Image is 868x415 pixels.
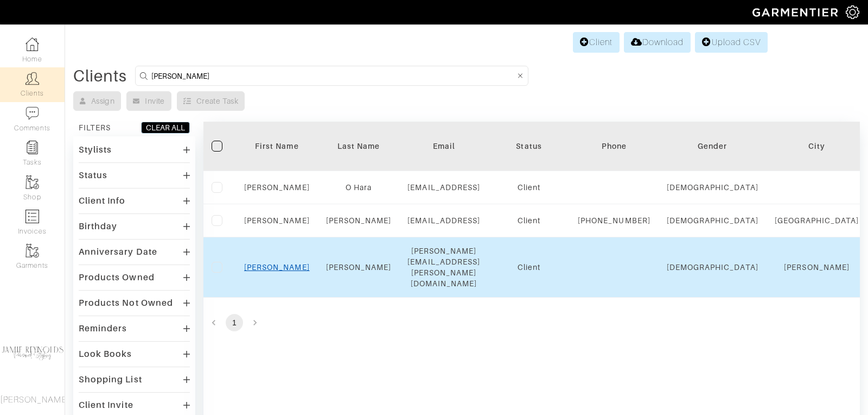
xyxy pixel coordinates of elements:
img: orders-icon-0abe47150d42831381b5fb84f609e132dff9fe21cb692f30cb5eec754e2cba89.png [25,210,39,223]
a: [PERSON_NAME] [326,216,392,225]
div: Client [496,262,561,273]
img: clients-icon-6bae9207a08558b7cb47a8932f037763ab4055f8c8b6bfacd5dc20c3e0201464.png [25,72,39,85]
th: Toggle SortBy [236,122,318,171]
div: Reminders [79,323,127,334]
img: dashboard-icon-dbcd8f5a0b271acd01030246c82b418ddd0df26cd7fceb0bd07c9910d44c42f6.png [25,37,39,51]
div: Stylists [79,144,112,155]
div: Client [496,215,561,226]
div: Phone [578,141,650,152]
div: Client [496,182,561,193]
a: Client [573,32,620,53]
img: gear-icon-white-bd11855cb880d31180b6d7d6211b90ccbf57a29d726f0c71d8c61bd08dd39cc2.png [846,5,859,19]
div: First Name [244,141,310,152]
a: [PERSON_NAME] [326,263,392,272]
button: CLEAR ALL [141,122,190,134]
div: Anniversary Date [79,247,157,257]
div: [DEMOGRAPHIC_DATA] [667,262,758,273]
img: garmentier-logo-header-white-b43fb05a5012e4ada735d5af1a66efaba907eab6374d6393d1fbf88cb4ef424d.png [747,3,846,22]
div: FILTERS [79,122,111,133]
th: Toggle SortBy [488,122,570,171]
div: Products Owned [79,272,155,283]
div: [DEMOGRAPHIC_DATA] [667,182,758,193]
div: Client Info [79,196,126,206]
div: [PERSON_NAME] [775,262,859,273]
div: Birthday [79,221,117,232]
div: [PERSON_NAME][EMAIL_ADDRESS][PERSON_NAME][DOMAIN_NAME] [407,246,480,289]
img: garments-icon-b7da505a4dc4fd61783c78ac3ca0ef83fa9d6f193b1c9dc38574b1d14d53ca28.png [25,244,39,257]
div: Email [407,141,480,152]
img: garments-icon-b7da505a4dc4fd61783c78ac3ca0ef83fa9d6f193b1c9dc38574b1d14d53ca28.png [25,175,39,189]
div: [EMAIL_ADDRESS] [407,182,480,193]
div: Shopping List [79,374,142,385]
a: Upload CSV [695,32,768,53]
a: [PERSON_NAME] [244,216,310,225]
div: Gender [667,141,758,152]
a: O Hara [346,183,372,192]
div: [EMAIL_ADDRESS] [407,215,480,226]
div: Clients [73,71,127,81]
div: CLEAR ALL [146,122,185,133]
div: [PHONE_NUMBER] [578,215,650,226]
th: Toggle SortBy [318,122,400,171]
div: Products Not Owned [79,298,173,309]
div: Look Books [79,349,132,360]
div: Status [79,170,107,181]
div: Last Name [326,141,392,152]
div: [DEMOGRAPHIC_DATA] [667,215,758,226]
a: Download [624,32,691,53]
div: Status [496,141,561,152]
div: City [775,141,859,152]
img: comment-icon-a0a6a9ef722e966f86d9cbdc48e553b5cf19dbc54f86b18d962a5391bc8f6eb6.png [25,106,39,120]
a: [PERSON_NAME] [244,263,310,272]
img: reminder-icon-8004d30b9f0a5d33ae49ab947aed9ed385cf756f9e5892f1edd6e32f2345188e.png [25,141,39,154]
button: page 1 [226,314,243,331]
input: Search by name, email, phone, city, or state [151,69,515,83]
div: [GEOGRAPHIC_DATA] [775,215,859,226]
a: [PERSON_NAME] [244,183,310,192]
div: Client Invite [79,400,133,411]
nav: pagination navigation [203,314,860,331]
th: Toggle SortBy [659,122,767,171]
